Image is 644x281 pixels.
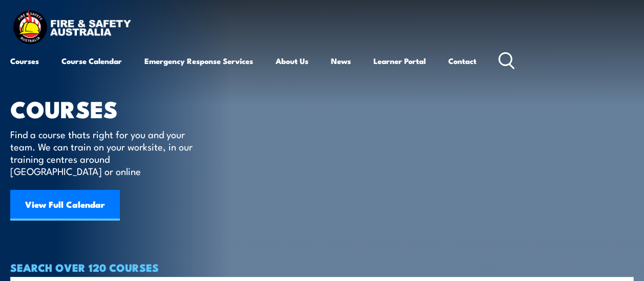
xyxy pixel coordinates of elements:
a: News [331,49,351,73]
a: Course Calendar [61,49,122,73]
a: About Us [276,49,308,73]
h4: SEARCH OVER 120 COURSES [10,262,634,273]
p: Find a course thats right for you and your team. We can train on your worksite, in our training c... [10,128,197,177]
h1: COURSES [10,98,207,118]
a: Courses [10,49,39,73]
a: Learner Portal [373,49,426,73]
a: Emergency Response Services [144,49,253,73]
a: Contact [448,49,476,73]
a: View Full Calendar [10,190,120,221]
